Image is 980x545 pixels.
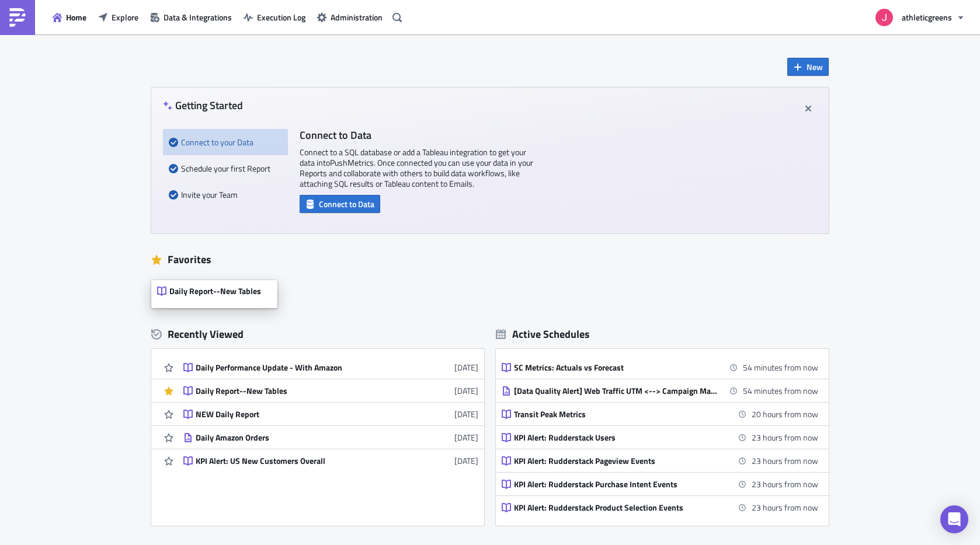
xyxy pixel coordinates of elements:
div: KPI Alert: Rudderstack Product Selection Events [514,502,718,513]
div: Recently Viewed [151,326,484,343]
p: Connect to a SQL database or add a Tableau integration to get your data into PushMetrics . Once c... [300,147,533,189]
time: 2025-07-25T20:56:30Z [454,361,478,373]
div: SC Metrics: Actuals vs Forecast [514,362,718,373]
button: Explore [92,8,144,26]
div: KPI Alert: Rudderstack Pageview Events [514,456,718,466]
div: NEW Daily Report [196,409,400,420]
span: athleticgreens [902,11,952,23]
button: athleticgreens [868,5,971,30]
div: Daily Performance Update - With Amazon [196,362,400,373]
span: Home [66,11,86,23]
div: Open Intercom Messenger [940,505,968,533]
div: KPI Alert: Rudderstack Users [514,432,718,443]
a: Connect to Data [300,197,380,209]
time: 2025-03-03T20:18:45Z [454,431,478,443]
div: KPI Alert: US New Customers Overall [196,456,400,466]
div: Transit Peak Metrics [514,409,718,420]
span: Daily Report--New Tables [169,286,261,296]
time: 2025-08-21 08:45 [752,455,818,467]
time: 2025-08-21 06:00 [752,408,818,420]
span: Data & Integrations [164,11,232,23]
time: 2025-08-20 11:00 [743,361,818,373]
a: KPI Alert: Rudderstack Users23 hours from now [502,426,818,449]
a: KPI Alert: Rudderstack Product Selection Events23 hours from now [502,496,818,519]
time: 2025-08-20 11:00 [743,385,818,397]
img: PushMetrics [8,8,27,27]
a: Daily Report--New Tables [151,274,283,308]
a: SC Metrics: Actuals vs Forecast54 minutes from now [502,356,818,379]
div: Invite your Team [169,181,282,208]
img: Avatar [874,8,894,27]
div: Daily Amazon Orders [196,432,400,443]
div: Daily Report--New Tables [196,386,400,396]
button: Execution Log [238,8,311,26]
a: KPI Alert: US New Customers Overall[DATE] [183,449,478,472]
time: 2025-08-21 08:45 [752,478,818,490]
button: New [787,58,829,76]
span: Connect to Data [319,198,374,210]
time: 2025-03-03T20:18:34Z [454,455,478,467]
div: Favorites [151,251,829,268]
button: Connect to Data [300,195,380,213]
span: Explore [112,11,138,23]
a: Daily Performance Update - With Amazon[DATE] [183,356,478,379]
button: Administration [311,8,388,26]
span: Execution Log [257,11,305,23]
div: [Data Quality Alert] Web Traffic UTM <--> Campaign Matching [514,386,718,396]
button: Home [47,8,92,26]
div: Connect to your Data [169,129,282,155]
span: Administration [331,11,383,23]
span: New [807,61,823,73]
div: KPI Alert: Rudderstack Purchase Intent Events [514,479,718,490]
a: Transit Peak Metrics20 hours from now [502,403,818,425]
time: 2025-08-21 08:45 [752,501,818,513]
time: 2025-08-21 08:45 [752,431,818,443]
a: [Data Quality Alert] Web Traffic UTM <--> Campaign Matching54 minutes from now [502,379,818,402]
a: NEW Daily Report[DATE] [183,403,478,425]
a: KPI Alert: Rudderstack Pageview Events23 hours from now [502,449,818,472]
button: Data & Integrations [144,8,238,26]
a: Daily Report--New Tables[DATE] [183,379,478,402]
time: 2025-07-16T02:50:10Z [454,408,478,420]
time: 2025-07-21T01:27:16Z [454,385,478,397]
div: Active Schedules [496,327,590,341]
div: Schedule your first Report [169,155,282,181]
a: KPI Alert: Rudderstack Purchase Intent Events23 hours from now [502,473,818,495]
h4: Connect to Data [300,129,533,141]
h4: Getting Started [163,99,243,111]
a: Daily Amazon Orders[DATE] [183,426,478,449]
